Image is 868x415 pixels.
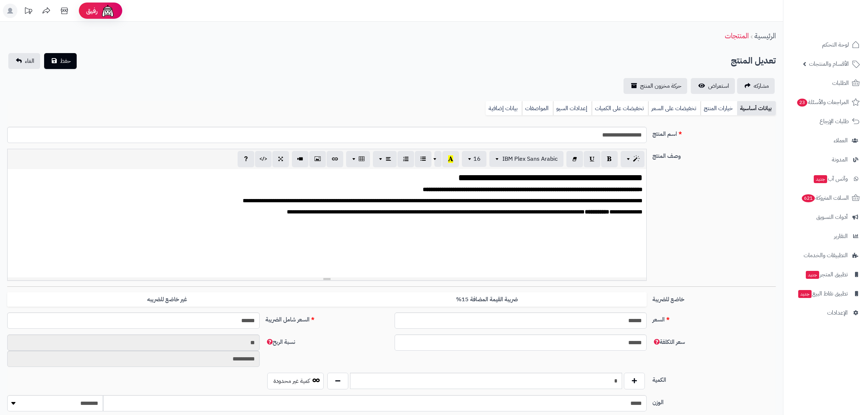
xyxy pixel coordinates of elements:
[44,53,77,69] button: حفظ
[650,127,779,138] label: اسم المنتج
[25,57,34,65] span: الغاء
[814,175,827,183] span: جديد
[788,74,864,92] a: الطلبات
[327,292,647,307] label: ضريبة القيمة المضافة 15%
[19,4,37,20] a: تحديثات المنصة
[725,30,749,41] a: المنتجات
[797,98,808,107] span: 23
[650,149,779,160] label: وصف المنتج
[834,135,848,146] span: العملاء
[804,250,848,260] span: التطبيقات والخدمات
[796,97,849,107] span: المراجعات والأسئلة
[691,78,735,94] a: استعراض
[592,101,648,116] a: تخفيضات على الكميات
[60,57,71,65] span: حفظ
[788,189,864,207] a: السلات المتروكة621
[522,101,553,116] a: المواصفات
[788,113,864,130] a: طلبات الإرجاع
[788,132,864,149] a: العملاء
[797,289,848,299] span: تطبيق نقاط البيع
[819,9,861,25] img: logo-2.png
[731,53,776,68] h2: تعديل المنتج
[788,247,864,264] a: التطبيقات والخدمات
[820,116,849,126] span: طلبات الإرجاع
[788,285,864,302] a: تطبيق نقاط البيعجديد
[788,151,864,168] a: المدونة
[737,101,776,116] a: بيانات أساسية
[624,78,687,94] a: حركة مخزون المنتج
[473,155,481,163] span: 16
[462,151,486,167] button: 16
[809,59,849,69] span: الأقسام والمنتجات
[832,155,848,165] span: المدونة
[801,194,815,203] span: 621
[701,101,737,116] a: خيارات المنتج
[650,312,779,324] label: السعر
[816,212,848,222] span: أدوات التسويق
[708,82,729,90] span: استعراض
[502,155,558,163] span: IBM Plex Sans Arabic
[806,271,819,279] span: جديد
[486,101,522,116] a: بيانات إضافية
[489,151,563,167] button: IBM Plex Sans Arabic
[822,40,849,50] span: لوحة التحكم
[798,290,812,298] span: جديد
[827,308,848,318] span: الإعدادات
[650,395,779,407] label: الوزن
[788,208,864,226] a: أدوات التسويق
[788,228,864,245] a: التقارير
[788,94,864,111] a: المراجعات والأسئلة23
[805,269,848,280] span: تطبيق المتجر
[101,4,115,18] img: ai-face.png
[650,292,779,304] label: خاضع للضريبة
[652,338,685,346] span: سعر التكلفة
[737,78,775,94] a: مشاركه
[788,170,864,187] a: وآتس آبجديد
[813,174,848,184] span: وآتس آب
[788,304,864,321] a: الإعدادات
[8,53,40,69] a: الغاء
[263,312,392,324] label: السعر شامل الضريبة
[553,101,592,116] a: إعدادات السيو
[754,30,776,41] a: الرئيسية
[265,338,295,346] span: نسبة الربح
[640,82,681,90] span: حركة مخزون المنتج
[86,7,98,15] span: رفيق
[7,292,327,307] label: غير خاضع للضريبه
[834,231,848,241] span: التقارير
[754,82,769,90] span: مشاركه
[801,193,849,203] span: السلات المتروكة
[650,373,779,384] label: الكمية
[832,78,849,88] span: الطلبات
[788,36,864,53] a: لوحة التحكم
[788,266,864,283] a: تطبيق المتجرجديد
[648,101,701,116] a: تخفيضات على السعر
